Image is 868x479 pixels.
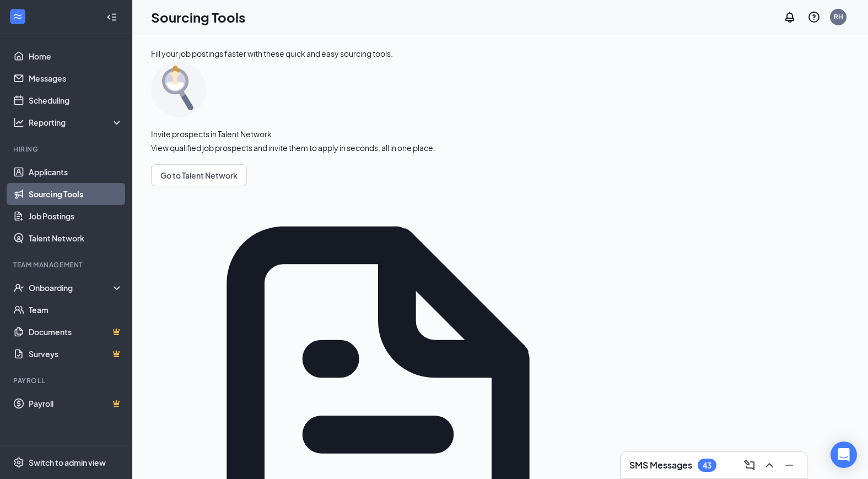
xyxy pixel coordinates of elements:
[29,89,123,111] a: Scheduling
[29,161,123,183] a: Applicants
[831,442,857,468] div: Open Intercom Messenger
[13,282,24,293] svg: UserCheck
[29,45,123,67] a: Home
[151,164,247,186] button: Go to Talent Network
[13,117,24,128] svg: Analysis
[13,376,121,385] div: Payroll
[29,321,123,343] a: DocumentsCrown
[629,459,692,471] h3: SMS Messages
[151,164,435,186] a: Go to Talent Network
[834,12,843,21] div: RH
[29,282,114,293] div: Onboarding
[29,392,123,415] a: PayrollCrown
[13,260,121,270] div: Team Management
[29,205,123,227] a: Job Postings
[106,12,117,23] svg: Collapse
[29,227,123,249] a: Talent Network
[151,8,245,26] h1: Sourcing Tools
[29,457,106,468] div: Switch to admin view
[29,183,123,205] a: Sourcing Tools
[807,10,821,24] svg: QuestionInfo
[29,343,123,365] a: SurveysCrown
[13,457,24,468] svg: Settings
[763,459,776,472] svg: ChevronUp
[13,144,121,154] div: Hiring
[783,459,796,472] svg: Minimize
[761,456,778,474] button: ChevronUp
[151,47,393,60] div: Fill your job postings faster with these quick and easy sourcing tools.
[29,117,123,128] div: Reporting
[12,11,23,22] svg: WorkstreamLogo
[703,461,711,470] div: 43
[780,456,798,474] button: Minimize
[151,128,435,140] span: Invite prospects in Talent Network
[741,456,758,474] button: ComposeMessage
[29,67,123,89] a: Messages
[743,459,756,472] svg: ComposeMessage
[151,62,206,117] img: sourcing-tools
[783,10,796,24] svg: Notifications
[151,142,435,153] span: View qualified job prospects and invite them to apply in seconds, all in one place.
[29,299,123,321] a: Team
